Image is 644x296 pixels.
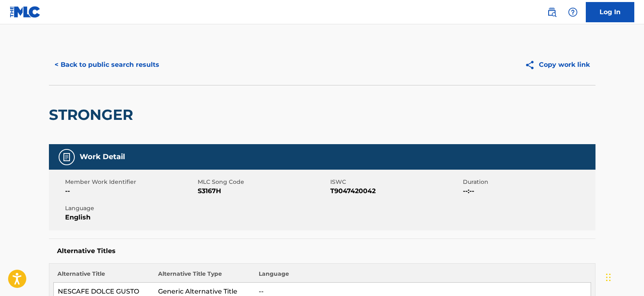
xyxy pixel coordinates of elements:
[604,257,644,296] iframe: Chat Widget
[10,6,41,18] img: MLC Logo
[547,7,557,17] img: search
[53,270,154,283] th: Alternative Title
[565,4,581,20] div: Help
[463,186,593,196] span: --:--
[49,106,137,124] h2: STRONGER
[62,152,72,162] img: Work Detail
[65,186,196,196] span: --
[255,270,591,283] th: Language
[65,204,196,213] span: Language
[330,178,461,186] span: ISWC
[65,213,196,222] span: English
[198,186,328,196] span: S3167H
[330,186,461,196] span: T9047420042
[568,7,578,17] img: help
[606,265,611,290] div: Drag
[463,178,593,186] span: Duration
[154,270,255,283] th: Alternative Title Type
[544,4,560,20] a: Public Search
[57,247,587,255] h5: Alternative Titles
[49,55,165,75] button: < Back to public search results
[65,178,196,186] span: Member Work Identifier
[519,55,595,75] button: Copy work link
[525,60,539,70] img: Copy work link
[198,178,328,186] span: MLC Song Code
[80,152,125,162] h5: Work Detail
[586,2,634,22] a: Log In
